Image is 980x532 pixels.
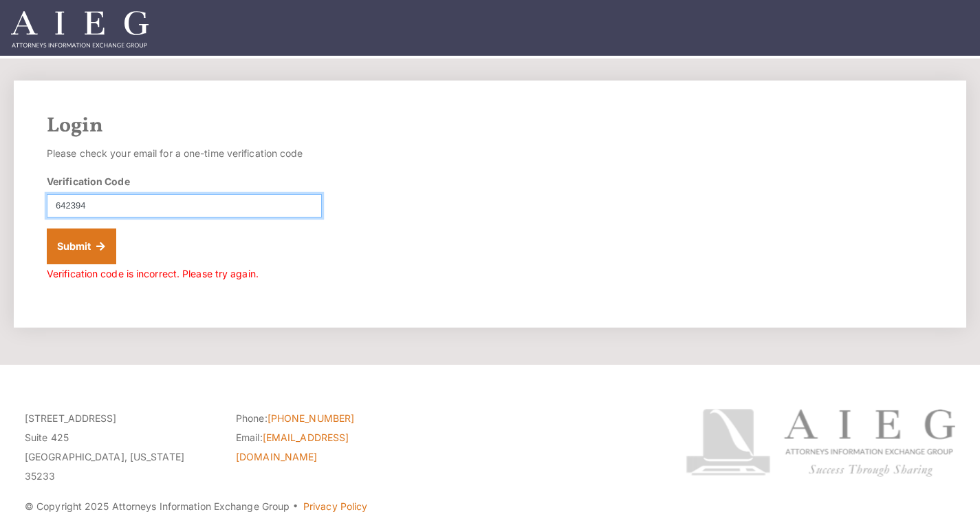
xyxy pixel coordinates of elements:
[236,432,349,462] a: [EMAIL_ADDRESS][DOMAIN_NAME]
[47,268,259,279] span: Verification code is incorrect. Please try again.
[47,174,130,189] label: Verification Code
[47,228,116,264] button: Submit
[268,412,354,424] a: [PHONE_NUMBER]
[303,500,367,512] a: Privacy Policy
[236,409,426,428] li: Phone:
[25,409,215,486] p: [STREET_ADDRESS] Suite 425 [GEOGRAPHIC_DATA], [US_STATE] 35233
[236,428,426,467] li: Email:
[47,144,322,163] p: Please check your email for a one-time verification code
[292,506,298,513] span: ·
[47,114,933,138] h2: Login
[11,11,149,47] img: Attorneys Information Exchange Group
[25,497,638,516] p: © Copyright 2025 Attorneys Information Exchange Group
[686,409,955,477] img: Attorneys Information Exchange Group logo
